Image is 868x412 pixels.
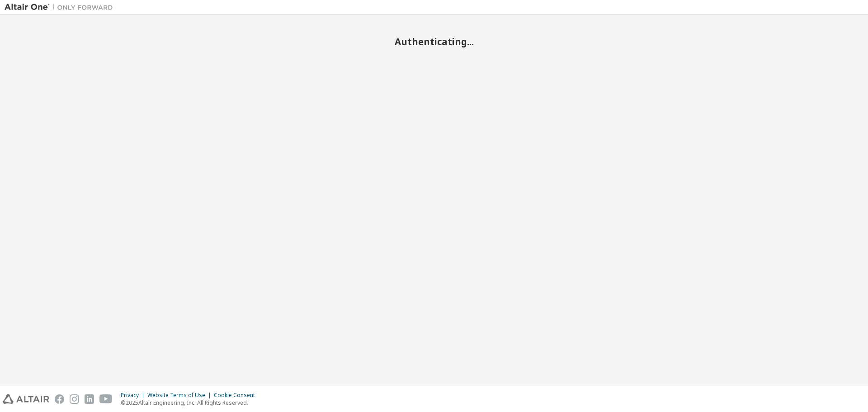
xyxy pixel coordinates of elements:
img: youtube.svg [99,394,113,404]
div: Privacy [121,392,147,399]
div: Website Terms of Use [147,392,214,399]
img: Altair One [5,3,118,12]
h2: Authenticating... [5,36,863,47]
img: instagram.svg [70,394,79,404]
img: facebook.svg [55,394,64,404]
img: linkedin.svg [85,394,94,404]
p: © 2025 Altair Engineering, Inc. All Rights Reserved. [121,399,260,407]
img: altair_logo.svg [3,394,49,404]
div: Cookie Consent [214,392,260,399]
